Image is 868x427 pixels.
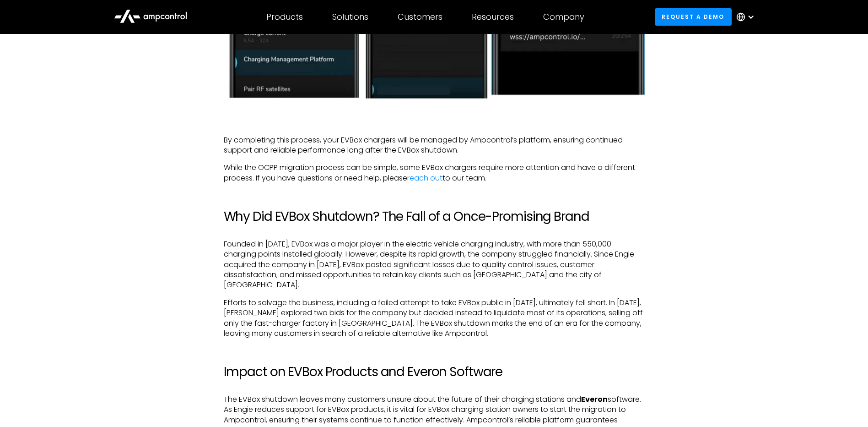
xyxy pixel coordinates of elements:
[407,173,442,183] a: reach out
[224,135,645,156] p: By completing this process, your EVBox chargers will be managed by Ampcontrol’s platform, ensurin...
[266,12,303,22] div: Products
[224,239,645,290] p: Founded in [DATE], EVBox was a major player in the electric vehicle charging industry, with more ...
[472,12,514,22] div: Resources
[398,12,442,22] div: Customers
[224,364,645,380] h2: Impact on EVBox Products and Everon Software
[332,12,368,22] div: Solutions
[543,12,584,22] div: Company
[655,8,732,25] a: Request a demo
[581,394,608,405] strong: Everon
[224,298,645,339] p: Efforts to salvage the business, including a failed attempt to take EVBox public in [DATE], ultim...
[224,209,645,224] h2: Why Did EVBox Shutdown? The Fall of a Once-Promising Brand
[224,163,645,183] p: While the OCPP migration process can be simple, some EVBox chargers require more attention and ha...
